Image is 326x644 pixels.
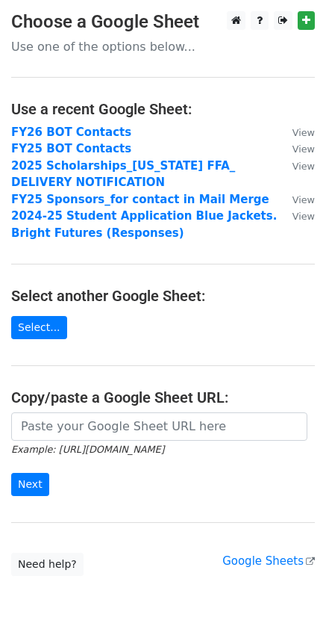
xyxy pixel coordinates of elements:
small: View [292,161,315,172]
h4: Use a recent Google Sheet: [11,100,315,118]
a: View [278,126,315,139]
a: FY25 Sponsors_for contact in Mail Merge [11,193,269,206]
input: Next [11,473,49,496]
input: Paste your Google Sheet URL here [11,412,307,441]
a: 2024-25 Student Application Blue Jackets. Bright Futures (Responses) [11,209,277,240]
small: View [292,211,315,222]
small: Example: [URL][DOMAIN_NAME] [11,444,164,455]
p: Use one of the options below... [11,39,315,55]
a: View [278,193,315,206]
a: FY25 BOT Contacts [11,142,131,155]
a: View [278,159,315,173]
a: 2025 Scholarships_[US_STATE] FFA_ DELIVERY NOTIFICATION [11,159,235,190]
a: Google Sheets [222,554,315,568]
h3: Choose a Google Sheet [11,11,315,33]
small: View [292,143,315,155]
a: Need help? [11,553,84,576]
a: View [278,209,315,223]
a: View [278,142,315,155]
small: View [292,194,315,205]
small: View [292,127,315,138]
h4: Select another Google Sheet: [11,287,315,305]
a: Select... [11,316,67,339]
h4: Copy/paste a Google Sheet URL: [11,388,315,406]
a: FY26 BOT Contacts [11,126,131,139]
